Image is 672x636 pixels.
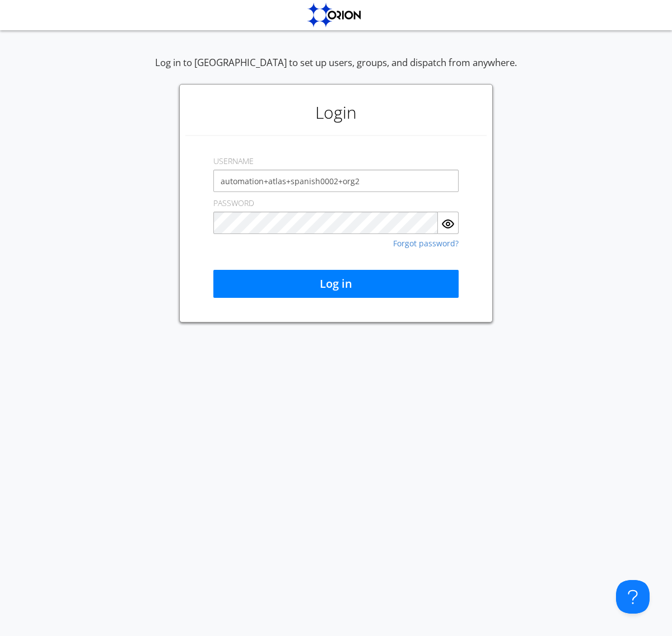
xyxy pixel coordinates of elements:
[438,212,459,234] button: Show Password
[213,212,438,234] input: Password
[393,240,459,247] a: Forgot password?
[441,217,455,231] img: eye.svg
[185,90,487,135] h1: Login
[213,156,254,167] label: USERNAME
[213,198,254,209] label: PASSWORD
[616,580,650,614] iframe: Toggle Customer Support
[213,270,459,298] button: Log in
[155,56,517,84] div: Log in to [GEOGRAPHIC_DATA] to set up users, groups, and dispatch from anywhere.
